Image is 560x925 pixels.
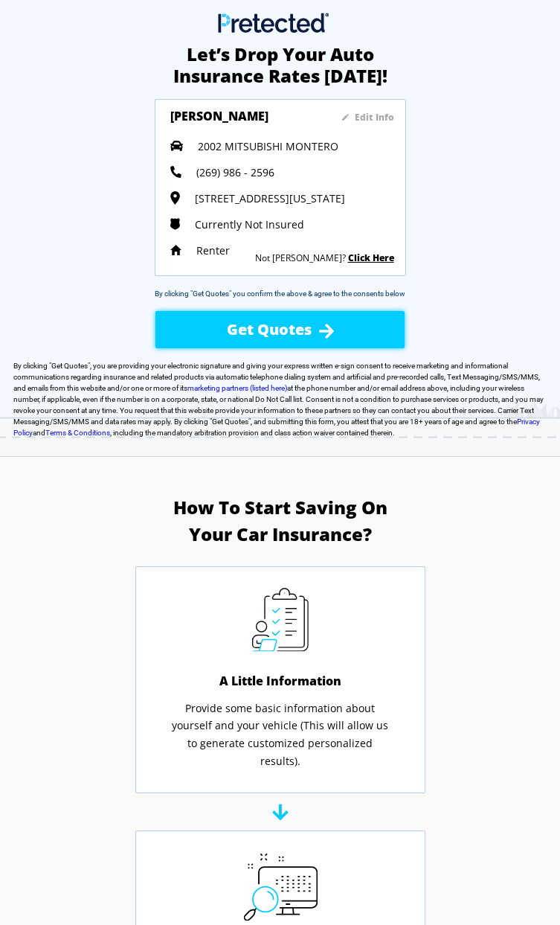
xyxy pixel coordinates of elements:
span: Currently Not Insured [195,217,304,231]
sapn: Not [PERSON_NAME]? [255,252,346,264]
span: Renter [196,243,230,257]
button: Get Quotes [155,311,405,348]
h3: How To Start Saving On Your Car Insurance? [173,494,388,548]
sapn: Edit Info [355,111,394,124]
span: (269) 986 - 2596 [196,165,274,179]
p: Provide some basic information about yourself and your vehicle (This will allow us to generate cu... [167,700,393,770]
h2: Let’s Drop Your Auto Insurance Rates [DATE]! [161,44,399,87]
span: Get Quotes [51,362,88,370]
a: marketing partners (listed here) [187,384,287,392]
div: By clicking "Get Quotes" you confirm the above & agree to the consents below [155,288,405,299]
label: By clicking " ", you are providing your electronic signature and giving your express written e-si... [13,360,547,438]
a: Privacy Policy [13,417,540,437]
a: Terms & Conditions [45,429,110,437]
span: Get Quotes [227,319,312,339]
img: Main Logo [218,13,329,33]
span: 2002 MITSUBISHI MONTERO [198,139,338,153]
h3: [PERSON_NAME] [170,108,297,130]
a: Click Here [348,252,394,264]
h4: A Little Information [202,672,358,688]
span: [STREET_ADDRESS][US_STATE] [195,191,345,205]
